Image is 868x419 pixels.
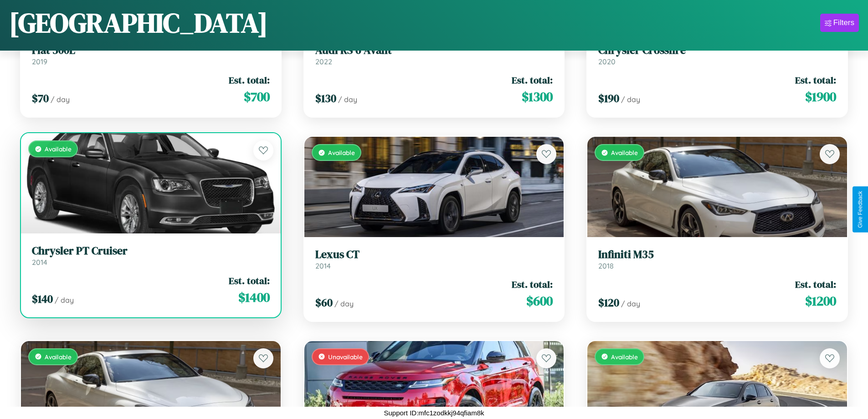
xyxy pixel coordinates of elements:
span: $ 600 [526,292,553,310]
a: Lexus CT2014 [315,248,553,270]
a: Fiat 500L2019 [32,44,270,66]
span: $ 1900 [805,88,836,106]
a: Chrysler Crossfire2020 [598,44,836,66]
span: Available [611,149,638,156]
span: $ 130 [315,91,336,106]
span: $ 700 [244,88,270,106]
a: Chrysler PT Cruiser2014 [32,244,270,267]
h1: [GEOGRAPHIC_DATA] [9,4,268,41]
span: 2014 [315,261,331,270]
span: $ 60 [315,295,333,310]
span: / day [338,95,357,104]
h3: Audi RS 6 Avant [315,44,553,57]
span: $ 190 [598,91,619,106]
span: / day [621,95,640,104]
span: Est. total: [229,73,270,87]
span: Est. total: [229,274,270,287]
h3: Chrysler PT Cruiser [32,244,270,258]
span: 2022 [315,57,332,66]
span: $ 140 [32,291,53,306]
span: 2020 [598,57,616,66]
button: Filters [820,14,859,32]
span: Available [611,353,638,361]
span: $ 70 [32,91,49,106]
span: 2014 [32,258,47,267]
span: $ 1400 [238,288,270,306]
span: / day [334,299,354,308]
h3: Infiniti M35 [598,248,836,261]
span: 2018 [598,261,614,270]
div: Give Feedback [857,191,863,228]
span: Available [45,353,72,361]
span: $ 1200 [805,292,836,310]
span: Est. total: [512,73,553,87]
span: / day [51,95,70,104]
a: Infiniti M352018 [598,248,836,270]
span: Est. total: [795,73,836,87]
h3: Fiat 500L [32,44,270,57]
span: Available [45,145,72,153]
span: $ 120 [598,295,619,310]
span: 2019 [32,57,47,66]
span: Est. total: [795,278,836,291]
h3: Chrysler Crossfire [598,44,836,57]
a: Audi RS 6 Avant2022 [315,44,553,66]
p: Support ID: mfc1zodkkj94qfiam8k [384,407,484,419]
div: Filters [833,18,854,27]
span: Est. total: [512,278,553,291]
h3: Lexus CT [315,248,553,261]
span: Available [328,149,355,156]
span: / day [55,295,74,305]
span: Unavailable [328,353,363,361]
span: $ 1300 [522,88,553,106]
span: / day [621,299,640,308]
